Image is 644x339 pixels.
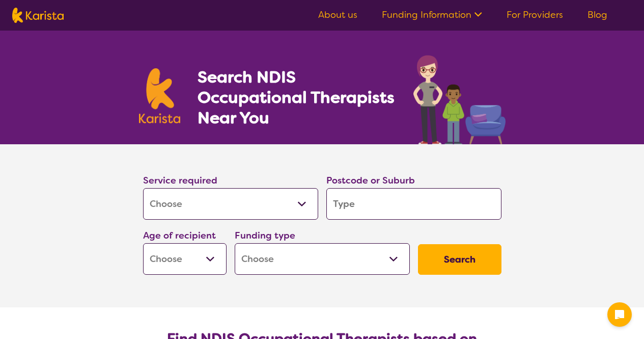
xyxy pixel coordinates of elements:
[198,67,396,128] h1: Search NDIS Occupational Therapists Near You
[413,55,506,144] img: occupational-therapy
[143,174,217,187] label: Service required
[326,174,415,187] label: Postcode or Suburb
[507,9,563,21] a: For Providers
[326,188,501,220] input: Type
[318,9,357,21] a: About us
[587,9,607,21] a: Blog
[418,244,501,275] button: Search
[139,68,181,123] img: Karista logo
[12,8,64,23] img: Karista logo
[235,229,295,242] label: Funding type
[382,9,482,21] a: Funding Information
[143,229,216,242] label: Age of recipient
